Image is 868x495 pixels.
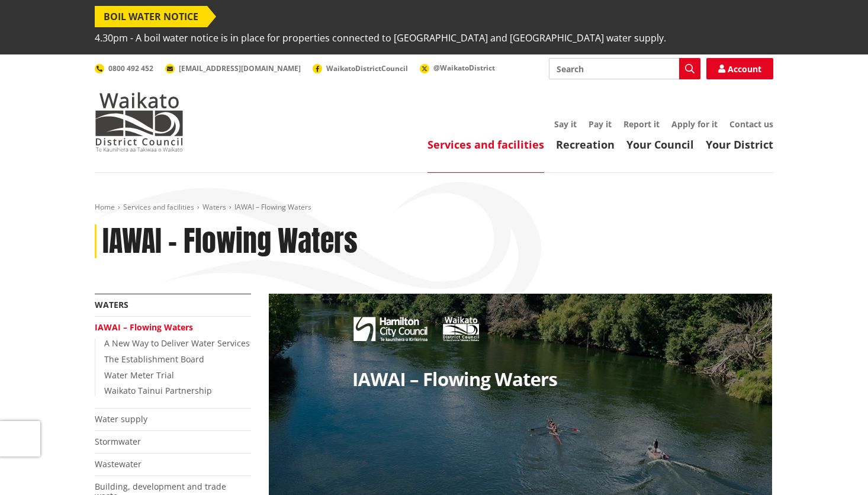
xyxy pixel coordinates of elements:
[95,299,128,310] a: Waters
[95,322,193,333] a: IAWAI – Flowing Waters
[589,118,612,130] a: Pay it
[108,63,153,73] span: 0800 492 452
[102,224,358,259] h1: IAWAI – Flowing Waters
[95,6,207,27] span: BOIL WATER NOTICE
[623,118,660,130] a: Report it
[123,202,194,212] a: Services and facilities
[95,458,142,470] a: Wastewater
[104,385,212,396] a: Waikato Tainui Partnership
[729,118,773,130] a: Contact us
[313,63,408,73] a: WaikatoDistrictCouncil
[420,63,495,73] a: @WaikatoDistrict
[556,137,615,152] a: Recreation
[95,413,147,425] a: Water supply
[234,202,311,212] span: IAWAI – Flowing Waters
[95,27,666,49] span: 4.30pm - A boil water notice is in place for properties connected to [GEOGRAPHIC_DATA] and [GEOGR...
[427,137,544,152] a: Services and facilities
[95,202,773,213] nav: breadcrumb
[179,63,301,73] span: [EMAIL_ADDRESS][DOMAIN_NAME]
[326,63,408,73] span: WaikatoDistrictCouncil
[95,202,115,212] a: Home
[95,436,141,447] a: Stormwater
[554,118,577,130] a: Say it
[95,92,184,152] img: Waikato District Council - Te Kaunihera aa Takiwaa o Waikato
[104,369,174,381] a: Water Meter Trial
[165,63,301,73] a: [EMAIL_ADDRESS][DOMAIN_NAME]
[706,58,773,79] a: Account
[706,137,773,152] a: Your District
[202,202,226,212] a: Waters
[104,337,250,349] a: A New Way to Deliver Water Services
[433,63,495,73] span: @WaikatoDistrict
[104,353,204,365] a: The Establishment Board
[95,63,153,73] a: 0800 492 452
[549,58,700,79] input: Search input
[671,118,718,130] a: Apply for it
[626,137,694,152] a: Your Council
